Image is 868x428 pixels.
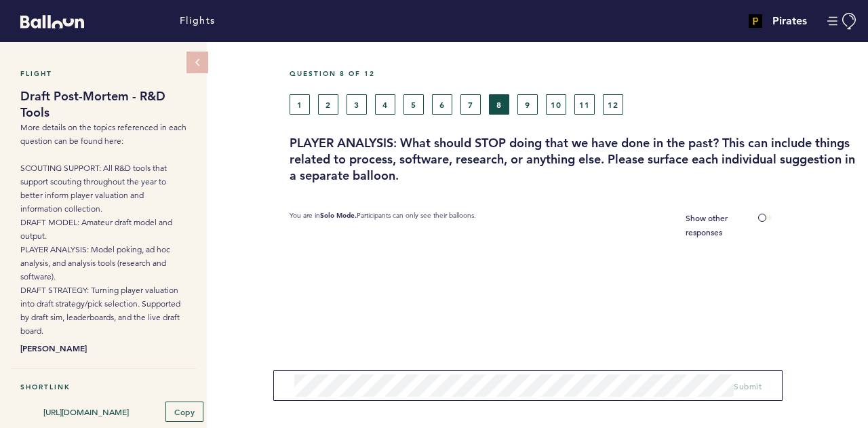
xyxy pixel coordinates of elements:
button: 8 [489,94,509,115]
button: 2 [318,94,338,115]
button: Manage Account [827,13,858,30]
button: 12 [603,94,623,115]
h5: Question 8 of 12 [290,69,858,78]
a: Balloon [10,14,84,28]
span: Submit [734,381,762,391]
button: 4 [375,94,395,115]
b: Solo Mode. [320,211,357,220]
span: Show other responses [686,212,728,237]
button: 10 [546,94,566,115]
svg: Balloon [20,15,84,28]
span: More details on the topics referenced in each question can be found here: SCOUTING SUPPORT: All R... [20,122,186,336]
button: 1 [290,94,310,115]
a: Flights [180,14,216,28]
p: You are in Participants can only see their balloons. [290,211,476,239]
button: 11 [574,94,595,115]
span: Copy [174,406,195,417]
button: 9 [517,94,538,115]
button: 7 [460,94,481,115]
button: 5 [403,94,424,115]
button: Submit [734,379,762,393]
h5: Flight [20,69,186,78]
h5: Shortlink [20,383,186,391]
b: [PERSON_NAME] [20,341,186,355]
button: Copy [165,402,203,422]
h3: PLAYER ANALYSIS: What should STOP doing that we have done in the past? This can include things re... [290,135,858,184]
h4: Pirates [772,13,807,29]
h1: Draft Post-Mortem - R&D Tools [20,88,186,121]
button: 6 [432,94,452,115]
button: 3 [347,94,367,115]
